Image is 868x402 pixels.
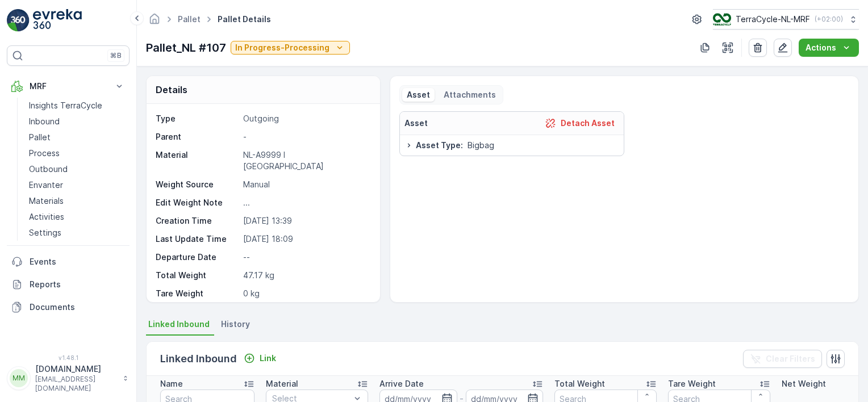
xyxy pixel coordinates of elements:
[24,145,130,161] a: Process
[7,273,130,296] a: Reports
[243,270,368,281] p: 47.17 kg
[806,42,836,53] p: Actions
[156,233,239,245] p: Last Update Time
[379,378,424,390] p: Arrive Date
[110,51,122,60] p: ⌘B
[156,179,239,190] p: Weight Source
[243,131,368,143] p: -
[156,252,239,263] p: Departure Date
[148,319,210,330] span: Linked Inbound
[156,197,239,208] p: Edit Weight Note
[736,14,810,25] p: TerraCycle-NL-MRF
[668,378,716,390] p: Tare Weight
[29,211,64,223] p: Activities
[444,89,496,101] p: Attachments
[782,378,826,390] p: Net Weight
[243,233,368,245] p: [DATE] 18:09
[713,13,731,26] img: TC_v739CUj.png
[35,375,117,393] p: [EMAIL_ADDRESS][DOMAIN_NAME]
[815,15,843,24] p: ( +02:00 )
[221,319,250,330] span: History
[799,39,859,57] button: Actions
[30,301,125,313] p: Documents
[407,89,430,101] p: Asset
[24,98,130,114] a: Insights TerraCycle
[243,252,368,263] p: --
[156,113,239,124] p: Type
[243,149,368,172] p: NL-A9999 I [GEOGRAPHIC_DATA]
[148,17,161,27] a: Homepage
[29,164,68,175] p: Outbound
[7,363,130,393] button: MM[DOMAIN_NAME][EMAIL_ADDRESS][DOMAIN_NAME]
[243,215,368,227] p: [DATE] 13:39
[30,81,107,92] p: MRF
[239,351,281,365] button: Link
[156,270,239,281] p: Total Weight
[7,75,130,98] button: MRF
[29,227,61,238] p: Settings
[416,140,463,151] span: Asset Type :
[260,353,276,364] p: Link
[29,148,60,159] p: Process
[235,42,329,53] p: In Progress-Processing
[29,100,102,111] p: Insights TerraCycle
[215,14,273,25] span: Pallet Details
[146,39,226,56] p: Pallet_NL #107
[156,83,187,97] p: Details
[713,9,859,30] button: TerraCycle-NL-MRF(+02:00)
[156,215,239,227] p: Creation Time
[24,114,130,129] a: Inbound
[156,149,239,172] p: Material
[156,131,239,143] p: Parent
[160,378,183,390] p: Name
[468,140,494,151] span: Bigbag
[7,354,130,361] span: v 1.48.1
[24,161,130,177] a: Outbound
[24,177,130,193] a: Envanter
[743,350,822,368] button: Clear Filters
[243,288,368,299] p: 0 kg
[7,250,130,273] a: Events
[231,41,350,55] button: In Progress-Processing
[7,296,130,319] a: Documents
[540,116,619,130] button: Detach Asset
[178,14,201,24] a: Pallet
[561,118,615,129] p: Detach Asset
[24,225,130,241] a: Settings
[29,116,60,127] p: Inbound
[33,9,82,32] img: logo_light-DOdMpM7g.png
[24,129,130,145] a: Pallet
[29,195,64,207] p: Materials
[266,378,298,390] p: Material
[35,363,117,375] p: [DOMAIN_NAME]
[30,256,125,267] p: Events
[7,9,30,32] img: logo
[29,179,63,191] p: Envanter
[554,378,605,390] p: Total Weight
[243,113,368,124] p: Outgoing
[10,369,28,387] div: MM
[156,288,239,299] p: Tare Weight
[24,193,130,209] a: Materials
[29,132,51,143] p: Pallet
[30,279,125,290] p: Reports
[243,197,368,208] p: ...
[404,118,428,129] p: Asset
[24,209,130,225] a: Activities
[766,353,815,365] p: Clear Filters
[160,351,237,367] p: Linked Inbound
[243,179,368,190] p: Manual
